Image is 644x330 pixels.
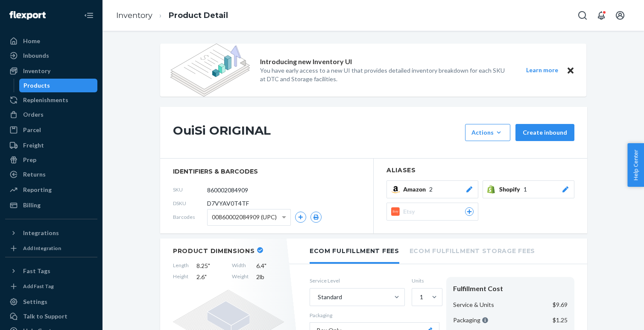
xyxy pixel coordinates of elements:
[5,243,97,253] a: Add Integration
[5,295,97,309] a: Settings
[212,210,277,224] span: 00860002084909 (UPC)
[23,312,67,321] div: Talk to Support
[5,309,97,323] a: Talk to Support
[5,226,97,240] button: Integrations
[23,96,68,104] div: Replenishments
[23,267,50,275] div: Fast Tags
[173,186,207,193] span: SKU
[196,273,224,281] span: 2.6
[80,7,97,24] button: Close Navigation
[170,44,250,97] img: new-reports-banner-icon.82668bd98b6a51aee86340f2a7b77ae3.png
[205,273,207,280] span: "
[574,7,591,24] button: Open Search Box
[471,128,504,137] div: Actions
[553,316,568,324] p: $1.25
[173,213,207,221] span: Barcodes
[386,167,574,174] h2: Aliases
[386,203,478,221] button: Etsy
[23,229,59,237] div: Integrations
[429,185,433,194] span: 2
[499,185,524,194] span: Shopify
[208,262,210,269] span: "
[23,141,44,150] div: Freight
[169,11,228,20] a: Product Detail
[23,126,41,134] div: Parcel
[5,108,97,121] a: Orders
[403,207,419,216] span: Etsy
[260,66,510,83] p: You have early access to a new UI that provides detailed inventory breakdown for each SKU at DTC ...
[5,138,97,152] a: Freight
[173,200,207,207] span: DSKU
[173,247,255,255] h2: Product Dimensions
[23,201,41,209] div: Billing
[5,183,97,197] a: Reporting
[521,65,563,76] button: Learn more
[260,57,352,67] p: Introducing new Inventory UI
[23,156,36,164] div: Prep
[256,262,284,270] span: 6.4
[23,186,52,194] div: Reporting
[5,153,97,167] a: Prep
[173,124,461,141] h1: OuiSi ORIGINAL
[612,7,629,24] button: Open account menu
[173,167,360,176] span: identifiers & barcodes
[5,34,97,48] a: Home
[419,293,420,301] input: 1
[207,199,249,208] span: D7VYAV0T4TF
[5,168,97,181] a: Returns
[310,312,439,319] p: Packaging
[410,239,535,262] li: Ecom Fulfillment Storage Fees
[23,81,50,90] div: Products
[232,273,249,281] span: Weight
[524,185,527,194] span: 1
[23,245,61,252] div: Add Integration
[453,284,568,294] div: Fulfillment Cost
[483,180,574,198] button: Shopify1
[453,316,488,324] p: Packaging
[310,277,405,284] label: Service Level
[553,301,568,309] p: $9.69
[403,185,429,194] span: Amazon
[264,262,266,269] span: "
[19,79,98,92] a: Products
[5,123,97,137] a: Parcel
[5,64,97,78] a: Inventory
[593,7,610,24] button: Open notifications
[109,3,235,28] ol: breadcrumbs
[196,262,224,270] span: 8.25
[23,37,40,45] div: Home
[23,67,50,75] div: Inventory
[386,180,478,198] button: Amazon2
[420,293,423,301] div: 1
[5,281,97,292] a: Add Fast Tag
[627,143,644,187] button: Help Center
[5,264,97,278] button: Fast Tags
[317,293,318,301] input: Standard
[23,283,54,290] div: Add Fast Tag
[515,124,574,141] button: Create inbound
[5,49,97,62] a: Inbounds
[256,273,284,281] span: 2 lb
[318,293,342,301] div: Standard
[310,239,399,264] li: Ecom Fulfillment Fees
[23,298,47,306] div: Settings
[5,198,97,212] a: Billing
[5,93,97,107] a: Replenishments
[23,170,46,179] div: Returns
[173,262,189,270] span: Length
[412,277,439,284] label: Units
[465,124,510,141] button: Actions
[565,65,576,76] button: Close
[23,51,49,60] div: Inbounds
[173,273,189,281] span: Height
[232,262,249,270] span: Width
[9,11,46,20] img: Flexport logo
[116,11,152,20] a: Inventory
[453,301,494,309] p: Service & Units
[23,110,44,119] div: Orders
